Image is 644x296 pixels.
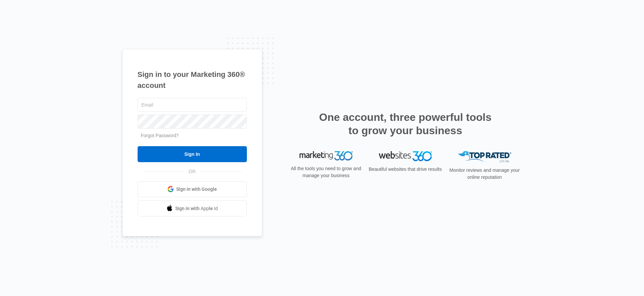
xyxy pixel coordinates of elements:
[141,133,179,138] a: Forgot Password?
[138,69,247,91] h1: Sign in to your Marketing 360® account
[184,168,200,175] span: OR
[138,146,247,162] input: Sign In
[289,165,363,179] p: All the tools you need to grow and manage your business
[368,166,443,173] p: Beautiful websites that drive results
[138,200,247,216] a: Sign in with Apple Id
[317,111,494,137] h2: One account, three powerful tools to grow your business
[458,151,511,162] img: Top Rated Local
[447,167,522,181] p: Monitor reviews and manage your online reputation
[176,186,217,193] span: Sign in with Google
[175,205,218,212] span: Sign in with Apple Id
[379,151,432,161] img: Websites 360
[138,181,247,197] a: Sign in with Google
[138,98,247,112] input: Email
[300,151,353,160] img: Marketing 360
